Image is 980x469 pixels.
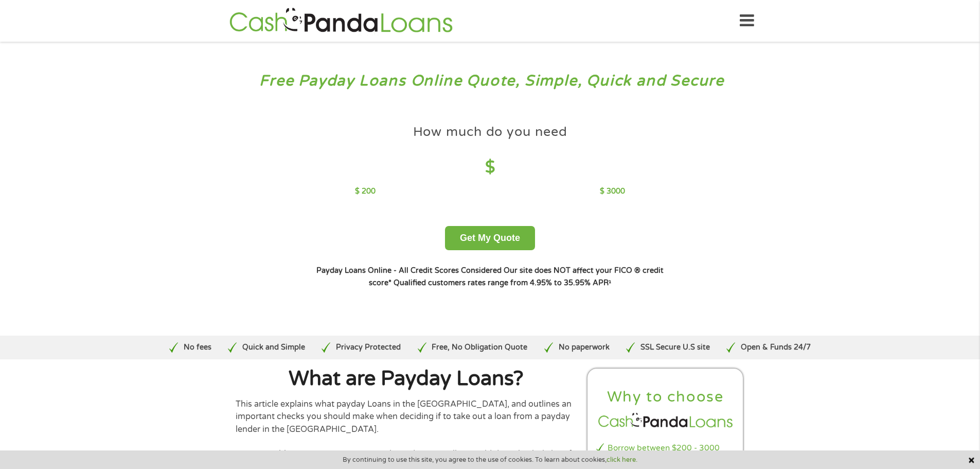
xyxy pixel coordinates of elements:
[336,342,401,353] p: Privacy Protected
[741,342,811,353] p: Open & Funds 24/7
[236,369,577,389] h1: What are Payday Loans?
[343,456,637,463] span: By continuing to use this site, you agree to the use of cookies. To learn about cookies,
[445,226,535,250] button: Get My Quote
[596,388,735,407] h2: Why to choose
[355,157,625,178] h4: $
[226,6,456,36] img: GetLoanNow Logo
[640,342,710,353] p: SSL Secure U.S site
[30,72,951,91] h3: Free Payday Loans Online Quote, Simple, Quick and Secure
[432,342,527,353] p: Free, No Obligation Quote
[394,279,611,287] strong: Qualified customers rates range from 4.95% to 35.95% APR¹
[355,186,376,197] p: $ 200
[600,186,625,197] p: $ 3000
[607,456,637,464] a: click here.
[369,266,664,287] strong: Our site does NOT affect your FICO ® credit score*
[236,398,577,436] p: This article explains what payday Loans in the [GEOGRAPHIC_DATA], and outlines an important check...
[316,266,502,275] strong: Payday Loans Online - All Credit Scores Considered
[413,124,567,141] h4: How much do you need
[242,342,305,353] p: Quick and Simple
[184,342,211,353] p: No fees
[596,442,735,454] li: Borrow between $200 - 3000
[559,342,610,353] p: No paperwork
